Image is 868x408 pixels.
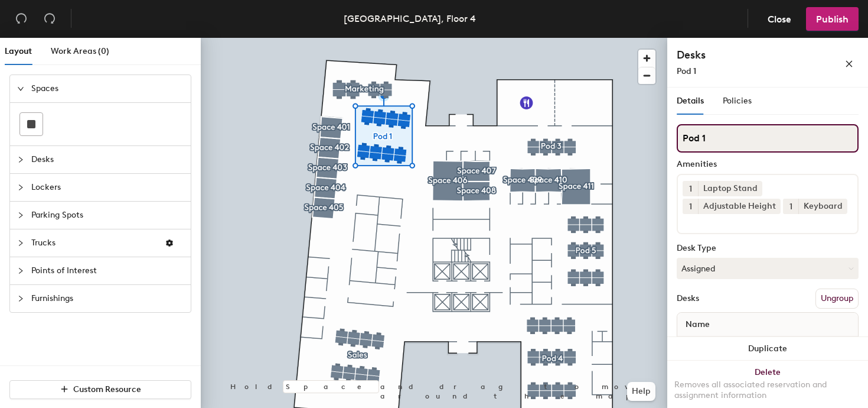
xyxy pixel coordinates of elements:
span: 1 [789,200,792,213]
button: Publish [806,7,859,31]
span: Publish [816,14,849,25]
span: collapsed [17,212,24,219]
div: Keyboard [798,199,847,214]
div: Desk Type [677,244,859,253]
div: Adjustable Height [698,199,781,214]
span: Trucks [31,229,155,257]
button: Duplicate [667,337,868,361]
div: [GEOGRAPHIC_DATA], Floor 4 [344,11,476,26]
div: Laptop Stand [698,181,762,196]
span: Work Areas (0) [51,46,109,56]
span: collapsed [17,295,24,302]
span: Layout [5,46,32,56]
button: Close [758,7,801,31]
h4: Desks [677,47,807,63]
span: Custom Resource [73,384,141,394]
span: Parking Spots [31,202,184,229]
span: collapsed [17,239,24,247]
span: Lockers [31,174,184,201]
div: Removes all associated reservation and assignment information [674,380,861,401]
span: Points of Interest [31,257,184,284]
span: close [845,60,853,68]
span: expanded [17,85,24,92]
span: 1 [689,200,692,213]
button: Undo (⌘ + Z) [9,7,33,31]
button: Custom Resource [9,380,191,399]
button: Help [627,382,655,401]
button: Redo (⌘ + ⇧ + Z) [38,7,61,31]
button: Assigned [677,258,859,279]
div: Amenities [677,160,859,169]
span: Policies [723,96,752,106]
span: 1 [689,183,692,195]
span: undo [15,12,27,24]
span: Furnishings [31,285,184,312]
span: collapsed [17,184,24,191]
span: Spaces [31,75,184,102]
button: 1 [683,199,698,214]
span: collapsed [17,156,24,163]
span: Details [677,96,704,106]
span: Desks [31,146,184,173]
div: Desks [677,294,699,303]
span: collapsed [17,267,24,274]
button: Ungroup [815,289,859,309]
span: Name [680,314,716,335]
span: Close [768,14,791,25]
button: 1 [683,181,698,196]
span: Pod 1 [677,66,696,76]
button: 1 [783,199,798,214]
